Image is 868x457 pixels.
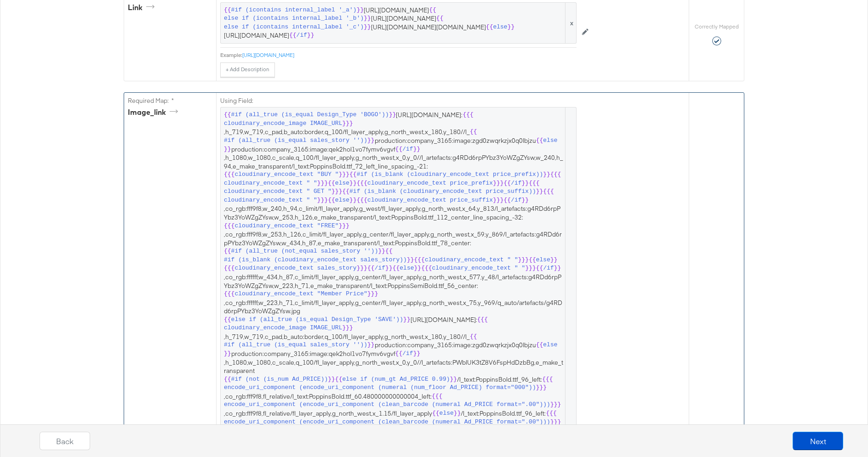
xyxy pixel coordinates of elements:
span: {{ [529,256,536,265]
span: cloudinary_encode_text "Member Price" [234,290,367,299]
span: {{{ [542,375,553,384]
label: Correctly Mapped [695,23,739,30]
span: else if (icontains internal_label '_b') [224,14,364,23]
label: Using Field: [220,96,577,105]
span: {{ [429,6,436,15]
span: else if (all_true (is_equal Design_Type 'SAVE')) [231,316,403,324]
span: }}} [357,264,367,273]
span: {{ [486,23,493,32]
span: }} [554,264,561,273]
a: [URL][DOMAIN_NAME] [242,51,294,58]
span: }}} [550,401,561,409]
span: cloudinary_encode_text "FREE" [234,222,338,231]
span: {{{ [463,111,473,119]
span: }} [413,350,421,358]
span: }} [550,256,558,265]
span: {{{ [546,409,556,418]
span: }}} [493,196,503,205]
span: {{ [504,196,511,205]
span: {{ [470,128,477,136]
span: }} [522,179,529,188]
span: #if (is_blank (cloudinary_encode_text price_suffix)) [349,187,536,196]
span: }} [357,6,364,15]
span: }} [403,316,411,324]
span: }}} [317,196,328,205]
span: {{ [224,111,231,119]
span: {{ [224,247,231,256]
span: else [440,409,454,418]
span: cloudinary_encode_text " " [224,196,317,205]
span: #if (not (is_num Ad_PRICE)) [231,375,328,384]
span: }} [224,145,231,154]
span: else [493,23,507,32]
span: {{{ [477,316,488,324]
span: /if [402,145,413,154]
span: }} [378,247,385,256]
span: }} [389,111,396,119]
span: }} [328,375,335,384]
span: {{ [335,375,343,384]
span: #if (all_true (not_equal sales_story '')) [231,247,378,256]
span: }} [367,341,375,350]
span: /if [511,196,521,205]
span: {{{ [529,179,539,188]
span: {{ [342,187,349,196]
span: {{ [536,264,543,273]
span: {{ [328,179,335,188]
button: + Add Description [220,62,275,77]
span: }}} [367,290,378,299]
span: }} [307,31,314,40]
span: {{ [224,316,231,324]
span: {{ [367,264,375,273]
span: else if (num_gt Ad_PRICE 0.99) [342,375,450,384]
span: cloudinary_encode_text sales_story [234,264,356,273]
span: #if (all_true (is_equal sales_story '')) [224,341,367,350]
span: {{{ [414,256,424,265]
span: }}} [342,324,353,333]
span: /if [297,31,307,40]
span: }} [454,409,461,418]
span: else [543,136,557,145]
span: }} [508,23,515,32]
span: {{ [393,264,400,273]
span: }}} [342,119,353,128]
span: {{{ [543,187,554,196]
span: {{ [436,14,444,23]
span: {{ [385,247,393,256]
span: }} [364,23,371,32]
span: }}} [518,256,529,265]
span: [URL][DOMAIN_NAME] [URL][DOMAIN_NAME] [URL][DOMAIN_NAME][DOMAIN_NAME] [URL][DOMAIN_NAME] [224,6,573,40]
span: }} [385,264,393,273]
span: else [335,179,349,188]
span: {{ [349,170,357,179]
span: }} [413,145,421,154]
span: cloudinary_encode_text " " [224,179,317,188]
span: {{ [289,31,297,40]
span: {{{ [421,264,432,273]
span: #if (all_true (is_equal Design_Type 'BOGO')) [231,111,389,119]
span: cloudinary_encode_text " " [425,256,518,265]
span: }}} [536,384,547,392]
button: Back [40,432,90,450]
span: {{ [536,341,543,350]
span: }} [349,196,357,205]
span: cloudinary_encode_image IMAGE_URL [224,119,342,128]
span: }} [543,170,550,179]
span: encode_uri_component (encode_uri_component (numeral (num_floor Ad_PRICE) format="000")) [224,384,536,392]
label: Required Map: * [128,96,212,105]
span: {{{ [224,170,234,179]
span: }}} [317,179,328,188]
span: x [565,3,576,43]
span: /if [375,264,385,273]
span: /if [402,350,413,358]
span: {{{ [550,170,561,179]
span: }} [414,264,422,273]
div: image_link [128,107,181,118]
span: }}} [525,264,536,273]
span: else [536,256,550,265]
span: {{ [224,6,231,15]
span: {{ [536,136,543,145]
span: }}} [331,187,342,196]
span: {{{ [432,392,442,401]
span: else [400,264,414,273]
